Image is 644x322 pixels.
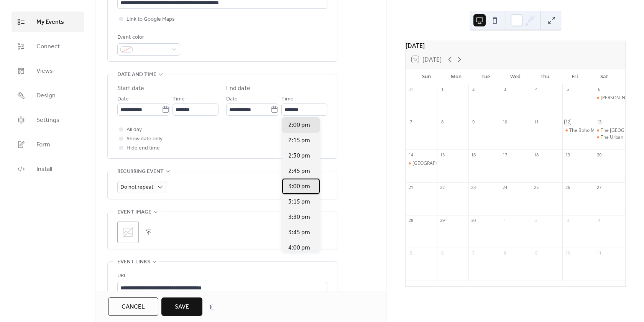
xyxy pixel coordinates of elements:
div: [DATE] [406,41,625,50]
div: 26 [565,185,570,191]
span: Event image [117,208,151,217]
span: Time [172,95,185,104]
div: 13 [596,119,602,125]
span: Form [36,140,50,149]
a: Form [11,134,84,155]
div: The Boho Market [569,127,606,134]
span: 3:45 pm [288,228,310,237]
div: 4 [596,217,602,223]
div: End date [226,84,250,93]
div: 8 [439,119,445,125]
div: [GEOGRAPHIC_DATA] [412,160,459,167]
div: 20 [596,152,602,158]
div: 31 [408,87,414,92]
span: 2:30 pm [288,151,310,161]
span: Hide end time [127,144,160,153]
span: 4:00 pm [288,243,310,253]
div: 22 [439,185,445,191]
div: 2 [471,87,476,92]
div: 1 [502,217,508,223]
div: 11 [533,119,539,125]
button: Cancel [108,297,158,316]
span: 2:15 pm [288,136,310,145]
span: Link to Google Maps [127,15,175,24]
div: 18 [533,152,539,158]
span: 3:00 pm [288,182,310,191]
a: Design [11,85,84,106]
button: Save [161,297,202,316]
span: 3:15 pm [288,197,310,207]
div: URL [117,271,326,281]
a: Views [11,61,84,81]
div: The Urban Market - Garland [594,134,625,141]
div: 16 [471,152,476,158]
div: 6 [439,250,445,256]
a: Connect [11,36,84,57]
span: My Events [36,18,64,27]
div: 10 [502,119,508,125]
div: 1 [439,87,445,92]
div: 24 [502,185,508,191]
div: 30 [471,217,476,223]
div: The Boho Market [562,127,594,134]
div: 27 [596,185,602,191]
span: All day [127,125,142,135]
span: Connect [36,42,60,51]
span: Event links [117,258,150,267]
span: Settings [36,116,59,125]
a: Settings [11,110,84,130]
a: Install [11,159,84,179]
div: 7 [408,119,414,125]
span: Design [36,91,56,100]
span: Views [36,67,53,76]
div: 15 [439,152,445,158]
div: 9 [471,119,476,125]
div: 3 [565,217,570,223]
div: 29 [439,217,445,223]
div: Wylie Farmers Market [594,95,625,101]
div: 19 [565,152,570,158]
div: Tue [471,69,501,84]
span: Show date only [127,135,163,144]
div: 4 [533,87,539,92]
span: 2:45 pm [288,167,310,176]
div: 11 [596,250,602,256]
span: Recurring event [117,167,164,176]
div: 7 [471,250,476,256]
span: Date [226,95,238,104]
div: 12 [565,119,570,125]
span: Date and time [117,70,156,79]
div: Event color [117,33,179,42]
div: 8 [502,250,508,256]
span: Do not repeat [120,182,153,192]
div: ; [117,222,139,243]
div: 2 [533,217,539,223]
span: Cancel [122,302,145,312]
span: Install [36,165,52,174]
div: The Cedar Market Ranch [594,127,625,134]
div: Flower Mound Market [406,160,437,167]
span: 2:00 pm [288,121,310,130]
div: 28 [408,217,414,223]
span: 3:30 pm [288,213,310,222]
div: Start date [117,84,144,93]
div: 25 [533,185,539,191]
div: Sat [590,69,619,84]
div: 9 [533,250,539,256]
a: My Events [11,11,84,32]
div: 17 [502,152,508,158]
div: 3 [502,87,508,92]
div: 6 [596,87,602,92]
div: 10 [565,250,570,256]
div: Fri [560,69,589,84]
span: Date [117,95,129,104]
span: Save [175,302,189,312]
div: Thu [530,69,560,84]
div: Mon [441,69,471,84]
div: Wed [501,69,530,84]
div: 5 [408,250,414,256]
div: 21 [408,185,414,191]
span: Time [281,95,294,104]
div: 23 [471,185,476,191]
